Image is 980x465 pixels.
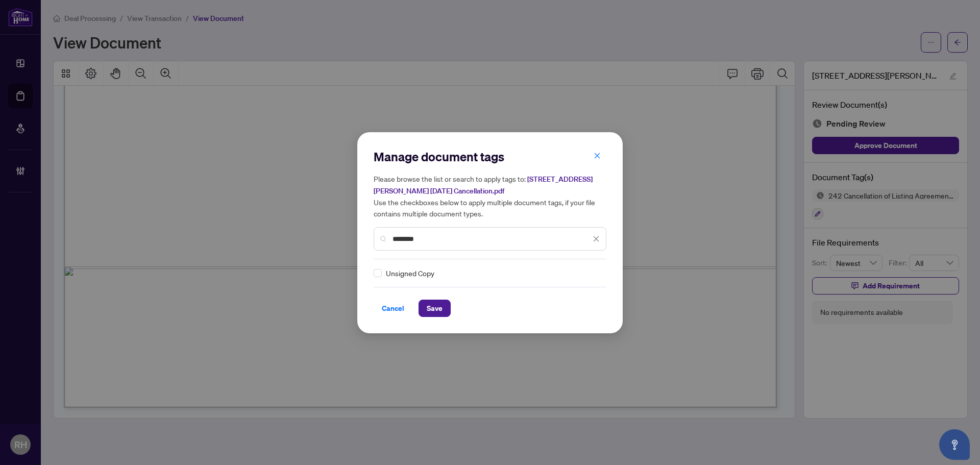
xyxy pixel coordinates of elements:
span: [STREET_ADDRESS][PERSON_NAME] [DATE] Cancellation.pdf [374,175,593,195]
span: Save [427,300,443,316]
button: Save [419,300,451,317]
span: close [593,235,600,242]
h2: Manage document tags [374,149,606,165]
button: Open asap [939,429,970,460]
span: Cancel [382,300,404,316]
button: Cancel [374,300,412,317]
span: Unsigned Copy [386,267,434,279]
span: close [594,152,601,159]
h5: Please browse the list or search to apply tags to: Use the checkboxes below to apply multiple doc... [374,173,606,219]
